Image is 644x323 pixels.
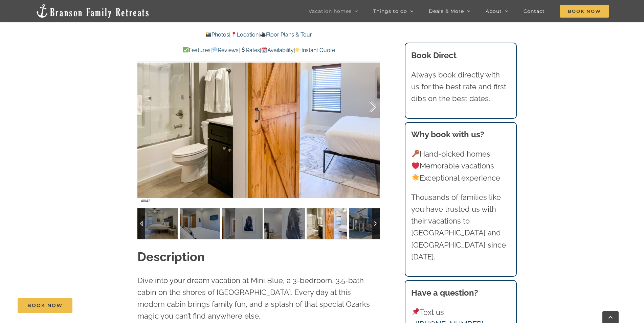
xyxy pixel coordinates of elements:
[295,47,335,53] a: Instant Quote
[412,174,419,181] img: 🌟
[295,47,301,52] img: 👉
[262,47,267,52] img: 📆
[137,276,370,321] span: Dive into your dream vacation at Mini Blue, a 3-bedroom, 3.5-bath cabin on the shores of [GEOGRAP...
[240,47,260,53] a: Rates
[264,208,305,239] img: 011-Out-of-the-Blue-vacation-home-rental-Branson-Family-Retreats-10017-scaled.jpg-nggid042227-ngg...
[35,3,150,19] img: Branson Family Retreats Logo
[18,298,72,313] a: Book Now
[212,47,239,53] a: Reviews
[309,9,352,14] span: Vacation homes
[230,31,258,38] a: Location
[261,47,294,53] a: Availability
[486,9,502,14] span: About
[260,32,266,37] img: 🎥
[524,9,545,14] span: Contact
[137,30,380,39] p: | |
[412,150,419,157] img: 🔑
[137,46,380,55] p: | | | |
[411,191,510,263] p: Thousands of families like you have trusted us with their vacations to [GEOGRAPHIC_DATA] and [GEO...
[373,9,407,14] span: Things to do
[412,162,419,169] img: ❤️
[411,69,510,105] p: Always book directly with us for the best rate and first dibs on the best dates.
[222,208,263,239] img: 011-Out-of-the-Blue-vacation-home-rental-Branson-Family-Retreats-10016-scaled.jpg-nggid042226-ngg...
[205,31,229,38] a: Photos
[182,47,210,53] a: Features
[206,32,211,37] img: 📸
[411,148,510,184] p: Hand-picked homes Memorable vacations Exceptional experience
[183,47,188,52] img: ✅
[307,208,347,239] img: 011-Out-of-the-Blue-vacation-home-rental-Branson-Family-Retreats-10018-scaled.jpg-nggid042228-ngg...
[240,47,246,52] img: 💲
[231,32,237,37] img: 📍
[260,31,312,38] a: Floor Plans & Tour
[180,208,220,239] img: 011-Out-of-the-Blue-vacation-home-rental-Branson-Family-Retreats-10015-TV-copy-scaled.jpg-nggid04...
[411,288,478,298] strong: Have a question?
[560,5,609,18] span: Book Now
[349,208,390,239] img: 015-Out-of-the-Blue-vacation-home-rental-Branson-Family-Retreats-10101-scaled.jpg-nggid042238-ngg...
[212,47,218,52] img: 💬
[411,129,510,141] h3: Why book with us?
[27,303,63,308] span: Book Now
[411,50,457,60] b: Book Direct
[429,9,464,14] span: Deals & More
[137,208,178,239] img: 011-Out-of-the-Blue-vacation-home-rental-Branson-Family-Retreats-10013-scaled.jpg-nggid042223-ngg...
[137,250,205,264] strong: Description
